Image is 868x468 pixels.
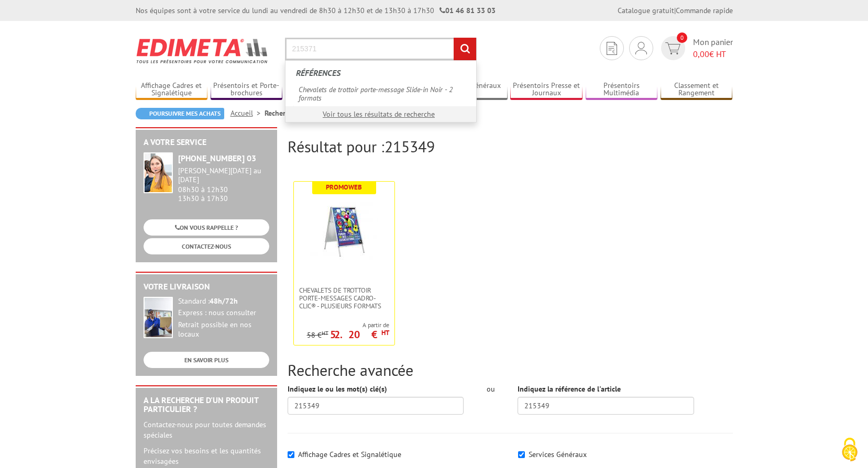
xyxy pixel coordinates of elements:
[144,352,269,368] a: EN SAVOIR PLUS
[178,297,269,306] div: Standard :
[307,331,328,339] p: 58 €
[381,328,389,337] sup: HT
[294,286,394,310] a: Chevalets de trottoir porte-messages Cadro-Clic® - Plusieurs formats
[178,308,269,318] div: Express : nous consulter
[479,384,502,394] div: ou
[265,108,324,118] li: Recherche avancée
[298,450,401,459] label: Affichage Cadres et Signalétique
[136,5,496,16] div: Nos équipes sont à votre service du lundi au vendredi de 8h30 à 12h30 et de 13h30 à 17h30
[693,36,733,60] span: Mon panier
[618,5,733,16] div: |
[288,138,733,155] h2: Résultat pour :
[211,81,283,98] a: Présentoirs et Porte-brochures
[831,432,868,468] button: Cookies (fenêtre modale)
[136,108,224,119] a: Poursuivre mes achats
[288,451,294,458] input: Affichage Cadres et Signalétique
[299,286,389,310] span: Chevalets de trottoir porte-messages Cadro-Clic® - Plusieurs formats
[144,238,269,254] a: CONTACTEZ-NOUS
[618,6,674,15] a: Catalogue gratuit
[518,384,621,394] label: Indiquez la référence de l'article
[323,109,435,119] a: Voir tous les résultats de recherche
[676,6,733,15] a: Commande rapide
[178,153,256,163] strong: [PHONE_NUMBER] 03
[586,81,658,98] a: Présentoirs Multimédia
[293,82,468,106] a: Chevalets de trottoir porte-message Slide-in Noir - 2 formats
[510,81,583,98] a: Présentoirs Presse et Journaux
[285,38,477,60] input: Rechercher un produit ou une référence...
[665,42,680,54] img: devis rapide
[310,197,378,265] img: Chevalets de trottoir porte-messages Cadro-Clic® - Plusieurs formats
[144,396,269,414] h2: A la recherche d'un produit particulier ?
[144,219,269,236] a: ON VOUS RAPPELLE ?
[136,31,269,70] img: Edimeta
[288,384,387,394] label: Indiquez le ou les mot(s) clé(s)
[384,136,435,157] span: 215349
[326,183,362,192] b: Promoweb
[677,32,687,43] span: 0
[296,68,340,78] span: Références
[693,48,733,60] span: € HT
[144,152,173,193] img: widget-service.jpg
[322,329,328,337] sup: HT
[136,81,208,98] a: Affichage Cadres et Signalétique
[144,419,269,440] p: Contactez-nous pour toutes demandes spéciales
[285,60,477,122] div: Rechercher un produit ou une référence...
[230,108,265,118] a: Accueil
[440,6,496,15] strong: 01 46 81 33 03
[288,361,733,378] h2: Recherche avancée
[518,451,525,458] input: Services Généraux
[144,297,173,338] img: widget-livraison.jpg
[144,282,269,292] h2: Votre livraison
[178,166,269,184] div: [PERSON_NAME][DATE] au [DATE]
[837,437,863,463] img: Cookies (fenêtre modale)
[607,42,617,55] img: devis rapide
[210,296,238,306] strong: 48h/72h
[178,320,269,339] div: Retrait possible en nos locaux
[454,38,476,60] input: rechercher
[693,49,709,59] span: 0,00
[178,166,269,203] div: 08h30 à 12h30 13h30 à 17h30
[144,138,269,147] h2: A votre service
[529,450,587,459] label: Services Généraux
[144,445,269,466] p: Précisez vos besoins et les quantités envisagées
[307,321,389,329] span: A partir de
[658,36,733,60] a: devis rapide 0 Mon panier 0,00€ HT
[661,81,733,98] a: Classement et Rangement
[635,42,647,54] img: devis rapide
[330,331,389,338] p: 52.20 €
